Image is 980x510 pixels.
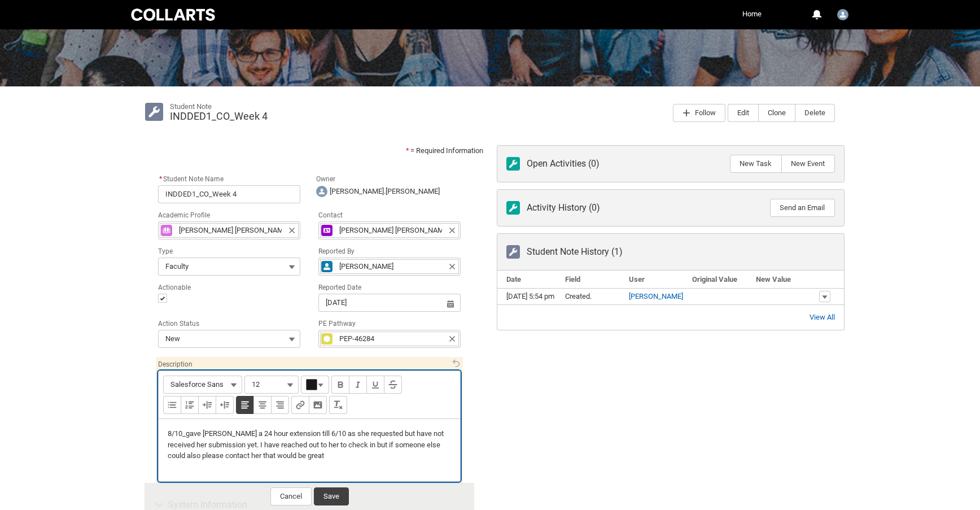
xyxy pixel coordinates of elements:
p: 8/10_gave [PERSON_NAME] a 24 hour extension till 6/10 as she requested but have not received her ... [168,428,451,461]
button: Save [314,487,349,505]
th: New Value [751,271,815,289]
label: PE Pathway [318,316,360,329]
label: Academic Profile [158,208,215,220]
input: PEP-46284 [318,330,461,348]
button: Font Size [244,376,299,394]
input: Carol Batchelor [318,258,461,276]
div: Text Formatting [159,371,460,419]
lightning-primitive-colorpicker-button: Color Picker [301,376,331,394]
article: Activity History [497,189,845,226]
button: User Profile Carol.Batchelor [834,5,851,23]
button: Clear Selection [448,263,456,271]
span: Salesforce Sans [170,376,224,393]
th: Date [497,271,561,289]
th: Field [561,271,624,289]
button: Delete [795,104,835,122]
span: Faculty [165,258,189,275]
button: Underline [366,376,384,394]
span: (0) [589,202,600,213]
div: Send an Email [780,199,825,216]
button: Outdent [216,396,234,414]
span: Activity History [527,202,587,213]
runtime_platform_actions-action-renderer: Cancel [270,492,312,500]
runtime_platform_actions-action-renderer: Clone [759,108,795,117]
button: Type [158,258,300,276]
a: Home [740,6,764,23]
span: Created. [565,292,592,300]
span: Follow [695,108,716,117]
button: Action Status [158,330,300,348]
button: Right align text [271,396,289,414]
a: [PERSON_NAME] [629,292,683,300]
runtime_platform_actions-action-renderer: Save [314,492,349,500]
th: User [624,271,688,289]
span: [DATE] 5:54 pm [506,292,554,300]
button: Link [291,396,309,414]
button: Clone [758,104,795,122]
runtime_platform_actions-action-renderer: Delete [795,108,835,117]
span: Actionable [158,280,195,293]
abbr: required [159,175,162,183]
div: New Task [740,155,772,172]
span: Student Note History [527,246,609,258]
input: Fiona Hui Yi Deng Academic Profile [158,221,300,239]
button: Follow [673,104,725,122]
a: Activity History(0) [527,202,602,213]
button: Clear Selection [448,226,456,234]
span: [PERSON_NAME].[PERSON_NAME] [330,187,440,195]
ul: Insert content [291,396,327,414]
button: Italic [349,376,367,394]
button: Clear Selection [288,226,296,234]
a: Send an Email [771,199,834,216]
button: Image [309,396,327,414]
span: Owner [316,175,335,183]
button: Remove formatting [329,396,347,414]
img: Carol.Batchelor [837,9,848,20]
label: Contact [318,208,347,220]
th: Original Value [688,271,751,289]
a: New Event [782,155,834,172]
button: Bold [331,376,349,394]
a: Student Note History(1) [527,246,625,258]
span: Open Activities [527,158,586,169]
button: Edit [728,104,759,122]
a: New Task [730,155,781,172]
div: New Event [791,155,825,172]
article: Open Activities [497,145,845,182]
ul: Format text [331,376,402,394]
span: 12 [252,376,260,393]
span: View All [810,313,835,321]
label: Reported Date [318,280,366,293]
ul: Align text [236,396,289,414]
table: Student Note History [497,271,844,306]
label: Reported By [318,244,359,256]
span: New [165,330,180,347]
records-entity-label: Student Note [170,102,212,111]
button: Strikethrough [384,376,402,394]
button: Font [163,376,242,394]
button: Left align text [236,396,254,414]
div: = Required Information [135,145,483,156]
span: Description [158,360,193,368]
label: Action Status [158,316,204,329]
label: Student Note Name [158,172,228,184]
button: Indent [198,396,216,414]
ul: Format body [163,396,234,414]
lightning-formatted-text: INDDED1_CO_Week 4 [170,110,268,122]
span: (0) [588,158,600,169]
button: Cancel [270,487,312,505]
article: Student Note History [497,233,845,330]
button: Center align text [253,396,272,414]
runtime_platform_actions-action-renderer: Edit [728,108,759,117]
button: Clear Selection [448,335,456,343]
span: (1) [611,246,623,258]
th: Action [815,271,844,289]
button: Undo Description [452,358,461,368]
button: Numbered list [181,396,199,414]
a: View All [497,304,844,330]
label: Type [158,244,177,256]
button: Bulleted list [163,396,181,414]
